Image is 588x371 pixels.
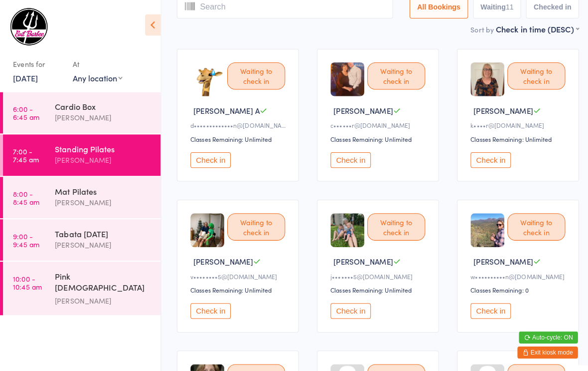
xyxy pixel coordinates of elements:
[188,150,228,166] button: Check in
[13,271,41,287] time: 10:00 - 10:45 am
[3,259,159,312] a: 10:00 -10:45 amPink [DEMOGRAPHIC_DATA] Strength[PERSON_NAME]
[54,141,150,152] div: Standing Pilates
[225,61,282,88] div: Waiting to check in
[13,103,39,119] time: 6:00 - 6:45 am
[188,211,222,244] img: image1674433734.png
[13,55,62,71] div: Events for
[3,91,159,132] a: 6:00 -6:45 amCardio Box[PERSON_NAME]
[465,119,562,128] div: k••••r@[DOMAIN_NAME]
[363,211,421,238] div: Waiting to check in
[13,71,37,82] a: [DATE]
[465,282,562,291] div: Classes Remaining: 0
[327,119,424,128] div: c••••••r@[DOMAIN_NAME]
[191,104,257,114] span: [PERSON_NAME] A
[330,253,389,264] span: [PERSON_NAME]
[363,61,421,88] div: Waiting to check in
[188,133,285,141] div: Classes Remaining: Unlimited
[465,269,562,277] div: w••••••••••n@[DOMAIN_NAME]
[13,229,39,245] time: 9:00 - 9:45 am
[465,150,505,166] button: Check in
[225,211,282,238] div: Waiting to check in
[54,152,150,164] div: [PERSON_NAME]
[54,183,150,194] div: Mat Pilates
[327,282,424,291] div: Classes Remaining: Unlimited
[327,61,360,95] img: image1685745799.png
[188,300,228,315] button: Check in
[500,2,508,10] div: 11
[54,99,150,110] div: Cardio Box
[188,269,285,277] div: v••••••••5@[DOMAIN_NAME]
[327,133,424,141] div: Classes Remaining: Unlimited
[13,187,39,203] time: 8:00 - 8:45 am
[54,292,150,303] div: [PERSON_NAME]
[10,7,47,45] img: Evil Barbee Personal Training
[3,175,159,216] a: 8:00 -8:45 amMat Pilates[PERSON_NAME]
[54,225,150,236] div: Tabata [DATE]
[188,119,285,128] div: d•••••••••••••n@[DOMAIN_NAME]
[468,253,527,264] span: [PERSON_NAME]
[54,110,150,122] div: [PERSON_NAME]
[13,145,38,161] time: 7:00 - 7:45 am
[327,150,367,166] button: Check in
[465,211,499,244] img: image1657154762.png
[513,328,572,340] button: Auto-cycle: ON
[188,61,222,95] img: image1675374818.png
[188,282,285,291] div: Classes Remaining: Unlimited
[54,267,150,292] div: Pink [DEMOGRAPHIC_DATA] Strength
[3,217,159,258] a: 9:00 -9:45 amTabata [DATE][PERSON_NAME]
[72,71,121,82] div: Any location
[54,194,150,206] div: [PERSON_NAME]
[465,133,562,141] div: Classes Remaining: Unlimited
[327,300,367,315] button: Check in
[465,300,505,315] button: Check in
[468,104,527,114] span: [PERSON_NAME]
[465,61,499,95] img: image1679095020.png
[465,24,488,34] label: Sort by
[54,236,150,248] div: [PERSON_NAME]
[3,133,159,174] a: 7:00 -7:45 amStanding Pilates[PERSON_NAME]
[72,55,121,71] div: At
[502,61,559,88] div: Waiting to check in
[490,23,573,34] div: Check in time (DESC)
[330,104,389,114] span: [PERSON_NAME]
[327,269,424,277] div: j•••••••5@[DOMAIN_NAME]
[327,211,360,244] img: image1674441600.png
[502,211,559,238] div: Waiting to check in
[512,343,572,355] button: Exit kiosk mode
[191,253,250,264] span: [PERSON_NAME]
